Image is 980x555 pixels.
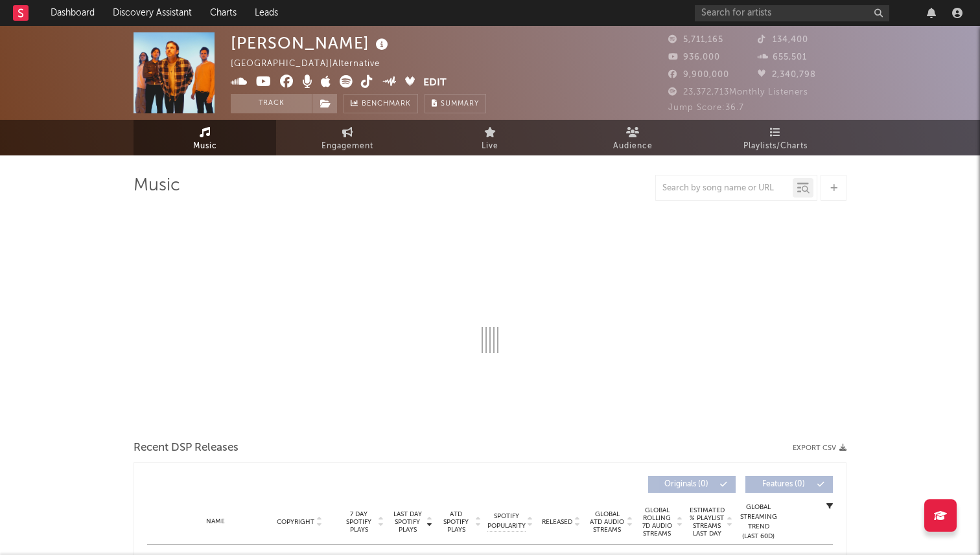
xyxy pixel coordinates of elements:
[362,96,411,112] span: Benchmark
[704,120,846,155] a: Playlists/Charts
[668,71,729,79] span: 9,900,000
[542,518,572,526] span: Released
[321,139,373,154] span: Engagement
[277,518,314,526] span: Copyright
[689,506,725,538] span: Estimated % Playlist Streams Last Day
[639,506,675,538] span: Global Rolling 7D Audio Streams
[390,510,425,534] span: Last Day Spotify Plays
[668,104,744,112] span: Jump Score: 36.7
[561,120,704,155] a: Audience
[657,481,716,488] span: Originals ( 0 )
[173,517,258,527] div: Name
[758,71,816,79] span: 2,340,798
[134,440,239,456] span: Recent DSP Releases
[342,510,376,534] span: 7 Day Spotify Plays
[276,120,419,155] a: Engagement
[656,183,793,194] input: Search by song name or URL
[425,94,486,113] button: Summary
[441,100,479,108] span: Summary
[668,88,808,96] span: 23,372,713 Monthly Listeners
[134,120,276,155] a: Music
[423,75,447,91] button: Edit
[419,120,561,155] a: Live
[754,481,813,488] span: Features ( 0 )
[745,476,833,493] button: Features(0)
[695,5,889,21] input: Search for artists
[231,94,312,113] button: Track
[193,139,217,154] span: Music
[487,512,526,531] span: Spotify Popularity
[758,36,808,44] span: 134,400
[743,139,808,154] span: Playlists/Charts
[439,510,473,534] span: ATD Spotify Plays
[668,36,723,44] span: 5,711,165
[793,444,846,452] button: Export CSV
[648,476,736,493] button: Originals(0)
[613,139,653,154] span: Audience
[739,503,778,541] div: Global Streaming Trend (Last 60D)
[231,56,395,72] div: [GEOGRAPHIC_DATA] | Alternative
[758,53,807,62] span: 655,501
[668,53,720,62] span: 936,000
[344,94,418,113] a: Benchmark
[482,139,498,154] span: Live
[589,510,625,534] span: Global ATD Audio Streams
[231,32,391,54] div: [PERSON_NAME]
